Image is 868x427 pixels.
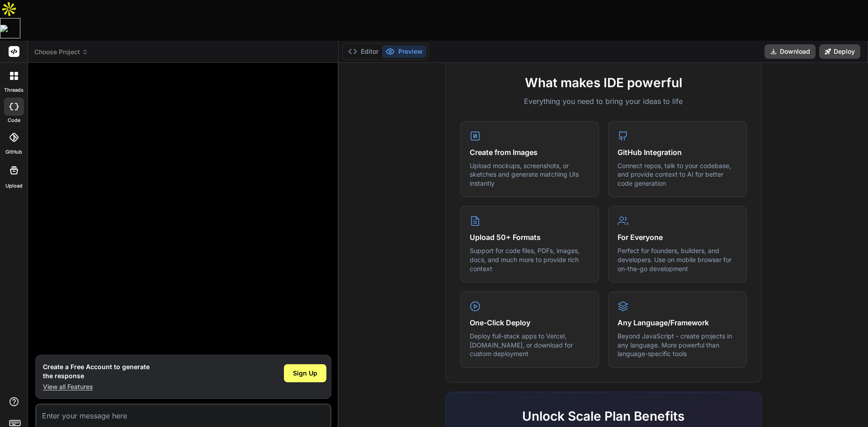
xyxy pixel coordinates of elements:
label: GitHub [5,148,22,156]
span: Sign Up [293,369,317,378]
p: View all Features [43,382,150,391]
label: Upload [5,182,23,190]
button: Deploy [819,44,860,59]
label: code [8,117,20,124]
h4: Upload 50+ Formats [470,232,590,243]
h4: For Everyone [618,232,737,243]
h2: What makes IDE powerful [460,73,747,92]
h4: One-Click Deploy [470,317,590,328]
h1: Create a Free Account to generate the response [43,362,150,380]
p: Connect repos, talk to your codebase, and provide context to AI for better code generation [618,161,737,188]
p: Beyond JavaScript - create projects in any language. More powerful than language-specific tools [618,332,737,358]
h2: Unlock Scale Plan Benefits [460,407,747,426]
p: Perfect for founders, builders, and developers. Use on mobile browser for on-the-go development [618,246,737,273]
h4: GitHub Integration [618,147,737,158]
h4: Create from Images [470,147,590,158]
button: Download [764,44,816,59]
p: Support for code files, PDFs, images, docs, and much more to provide rich context [470,246,590,273]
p: Everything you need to bring your ideas to life [460,96,747,107]
button: Preview [382,45,426,58]
button: Editor [344,45,382,58]
label: threads [4,86,24,94]
h4: Any Language/Framework [618,317,737,328]
span: Choose Project [34,47,88,56]
p: Deploy full-stack apps to Vercel, [DOMAIN_NAME], or download for custom deployment [470,332,590,358]
p: Upload mockups, screenshots, or sketches and generate matching UIs instantly [470,161,590,188]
